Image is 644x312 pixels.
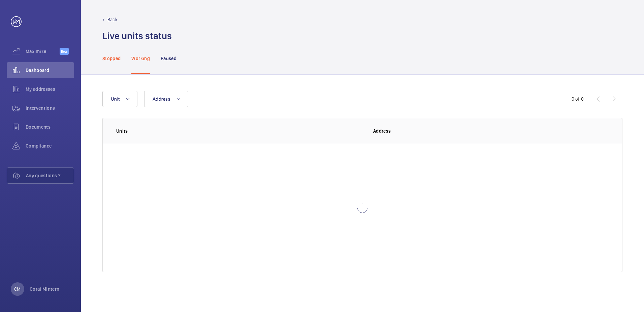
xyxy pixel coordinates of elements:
[26,172,74,179] span: Any questions ?
[102,91,137,107] button: Unit
[60,48,69,55] span: Beta
[131,55,150,62] p: Working
[26,48,60,55] span: Maximize
[153,96,170,102] span: Address
[102,55,121,62] p: Stopped
[26,142,74,149] span: Compliance
[26,105,74,111] span: Interventions
[144,91,188,107] button: Address
[572,96,584,102] div: 0 of 0
[161,55,176,62] p: Paused
[102,30,172,42] h1: Live units status
[107,16,118,23] p: Back
[116,128,362,134] p: Units
[26,67,74,74] span: Dashboard
[26,124,74,130] span: Documents
[30,286,60,292] p: Coral Mintern
[111,96,120,102] span: Unit
[14,286,21,292] p: CM
[373,128,609,134] p: Address
[26,86,74,93] span: My addresses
